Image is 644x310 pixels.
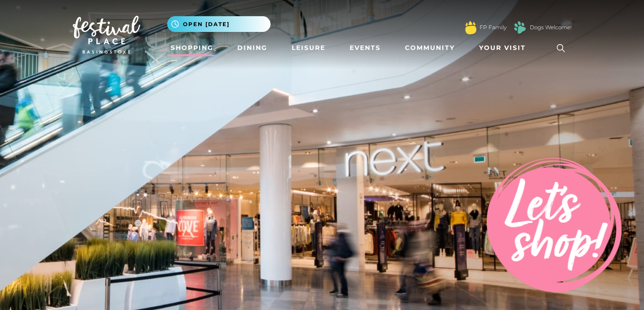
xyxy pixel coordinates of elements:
a: Community [401,40,458,56]
button: Open [DATE] [167,16,271,32]
a: Leisure [288,40,329,56]
span: Your Visit [479,43,526,53]
img: Festival Place Logo [73,16,140,54]
a: Events [346,40,384,56]
span: Open [DATE] [183,20,230,28]
a: Dining [234,40,271,56]
a: Shopping [167,40,217,56]
a: Your Visit [475,40,534,56]
a: Dogs Welcome! [530,23,572,31]
a: FP Family [480,23,506,31]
